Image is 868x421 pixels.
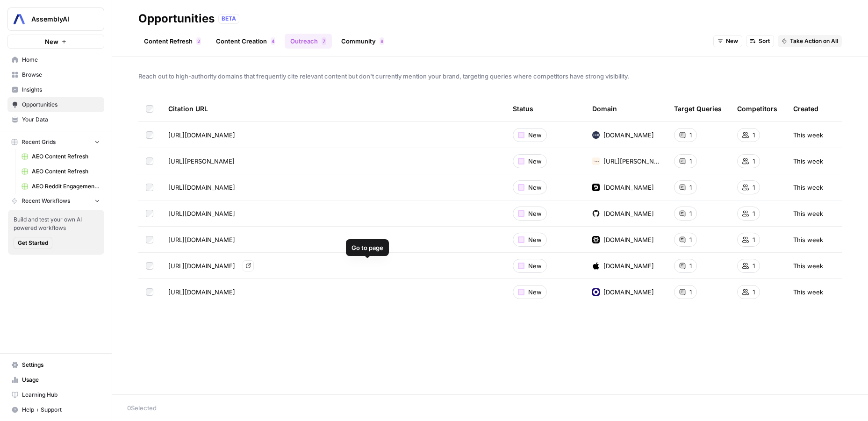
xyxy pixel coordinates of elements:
span: AEO Content Refresh [32,152,100,161]
a: Learning Hub [7,387,104,402]
span: AEO Reddit Engagement (3) [32,182,100,191]
span: New [528,130,542,140]
span: [URL][DOMAIN_NAME] [168,235,235,244]
div: 0 Selected [127,403,853,413]
img: q4zzb3eye3sd1z9b1s415nnno6jr [592,131,600,139]
button: New [7,35,104,49]
span: This week [793,287,823,297]
img: rdmu5pktsmupyeo45hsi6krq53t7 [592,157,600,165]
span: Usage [22,376,100,384]
a: Your Data [7,112,104,127]
span: Recent Grids [22,138,56,146]
span: Get Started [18,239,48,247]
span: Learning Hub [22,391,100,399]
span: [URL][PERSON_NAME] [603,157,659,166]
span: 1 [753,287,755,297]
span: Home [22,56,100,64]
span: 1 [689,183,692,192]
span: Reach out to high-authority domains that frequently cite relevant content but don't currently men... [138,71,842,81]
button: Sort [746,35,774,47]
span: 1 [689,130,692,140]
span: Settings [22,361,100,369]
span: New [528,261,542,271]
a: Insights [7,82,104,97]
span: 1 [689,157,692,166]
span: [URL][DOMAIN_NAME] [168,130,235,140]
span: New [528,183,542,192]
span: 1 [689,209,692,218]
span: [DOMAIN_NAME] [603,287,654,297]
div: 8 [380,37,384,45]
span: AssemblyAI [31,14,88,24]
span: Browse [22,71,100,79]
button: Workspace: AssemblyAI [7,7,104,31]
div: 7 [322,37,326,45]
img: acjz03rakg8xoj9ykj1hawgjzml6 [592,184,600,191]
span: [URL][DOMAIN_NAME] [168,287,235,297]
span: 1 [689,235,692,244]
a: Outreach7 [285,34,332,49]
span: 8 [380,37,383,45]
img: AssemblyAI Logo [11,11,28,28]
span: This week [793,261,823,271]
span: This week [793,235,823,244]
span: 1 [689,261,692,271]
div: Domain [592,96,617,121]
span: This week [793,130,823,140]
span: [DOMAIN_NAME] [603,130,654,140]
a: Go to page https://machinelearning.apple.com/research/speech-recognition [243,260,254,271]
span: Insights [22,86,100,94]
img: ftv3xaxjtbkrknzk2re2hgejlf17 [592,236,600,243]
button: Recent Workflows [7,194,104,208]
a: Browse [7,67,104,82]
span: [URL][PERSON_NAME] [168,157,235,166]
span: 1 [753,183,755,192]
a: Usage [7,372,104,387]
div: 2 [196,37,201,45]
span: [DOMAIN_NAME] [603,261,654,271]
button: Help + Support [7,402,104,417]
span: [DOMAIN_NAME] [603,235,654,244]
a: Home [7,52,104,67]
span: New [528,209,542,218]
span: New [45,37,58,46]
span: 2 [197,37,200,45]
span: This week [793,157,823,166]
button: Get Started [14,237,52,249]
img: tund7bvlr1vhugztho9uobnjy1mv [592,262,600,270]
div: Citation URL [168,96,498,121]
button: Take Action on All [778,35,842,47]
button: Recent Grids [7,135,104,149]
span: New [528,157,542,166]
span: 1 [689,287,692,297]
div: Competitors [737,96,777,121]
span: New [528,287,542,297]
span: This week [793,209,823,218]
span: Build and test your own AI powered workflows [14,215,99,232]
span: Your Data [22,115,100,124]
span: [URL][DOMAIN_NAME] [168,183,235,192]
img: 5s5b3itb53wlevplgpvau00cqfcv [592,210,600,217]
a: Content Refresh2 [138,34,207,49]
a: Settings [7,357,104,372]
a: AEO Reddit Engagement (3) [17,179,104,194]
span: Opportunities [22,100,100,109]
span: Take Action on All [790,37,838,45]
span: 1 [753,209,755,218]
span: Help + Support [22,406,100,414]
span: [URL][DOMAIN_NAME] [168,209,235,218]
img: gri888q4bbm9hi5hswyd2sqggn2d [592,288,600,296]
span: [DOMAIN_NAME] [603,183,654,192]
div: Created [793,96,818,121]
a: AEO Content Refresh [17,149,104,164]
button: New [713,35,742,47]
div: 4 [271,37,275,45]
span: 4 [272,37,274,45]
span: AEO Content Refresh [32,167,100,176]
span: 1 [753,261,755,271]
span: Recent Workflows [22,197,70,205]
a: AEO Content Refresh [17,164,104,179]
a: Content Creation4 [210,34,281,49]
span: Sort [759,37,770,45]
span: New [528,235,542,244]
